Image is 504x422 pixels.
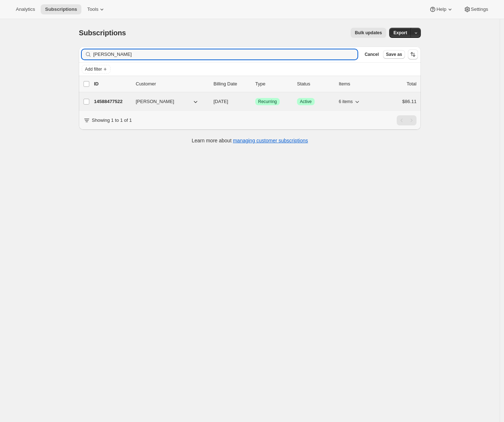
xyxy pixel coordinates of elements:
span: Save as [386,52,402,57]
p: Status [297,80,333,88]
span: Subscriptions [79,29,126,37]
button: Subscriptions [41,4,81,14]
button: Cancel [362,50,382,59]
button: Analytics [12,4,39,14]
span: Bulk updates [355,30,382,36]
button: Tools [83,4,110,14]
button: 6 items [339,97,361,107]
button: Export [389,28,411,38]
p: ID [94,80,130,88]
span: 6 items [339,99,353,105]
span: $86.11 [402,99,417,104]
span: Help [436,6,446,12]
button: Settings [459,4,492,14]
span: Cancel [365,52,379,57]
span: Subscriptions [45,6,77,12]
button: Add filter [82,65,111,74]
p: 14588477522 [94,98,130,105]
p: Showing 1 to 1 of 1 [92,117,132,124]
span: Recurring [258,99,277,105]
p: Learn more about [192,137,308,144]
span: [PERSON_NAME] [136,98,174,105]
div: IDCustomerBilling DateTypeStatusItemsTotal [94,80,417,88]
span: Tools [87,6,98,12]
button: Save as [383,50,405,59]
span: Export [393,30,407,36]
p: Billing Date [213,80,249,88]
a: managing customer subscriptions [233,138,308,143]
span: [DATE] [213,99,228,104]
button: Help [425,4,458,14]
input: Filter subscribers [93,49,357,59]
span: Settings [471,6,488,12]
p: Customer [136,80,208,88]
div: 14588477522[PERSON_NAME][DATE]SuccessRecurringSuccessActive6 items$86.11 [94,97,417,107]
button: Sort the results [408,49,418,59]
div: Type [255,80,291,88]
span: Analytics [16,6,35,12]
div: Items [339,80,375,88]
span: Active [300,99,312,105]
button: Bulk updates [351,28,386,38]
nav: Pagination [397,115,417,125]
span: Add filter [85,66,102,72]
p: Total [407,80,417,88]
button: [PERSON_NAME] [131,96,203,107]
